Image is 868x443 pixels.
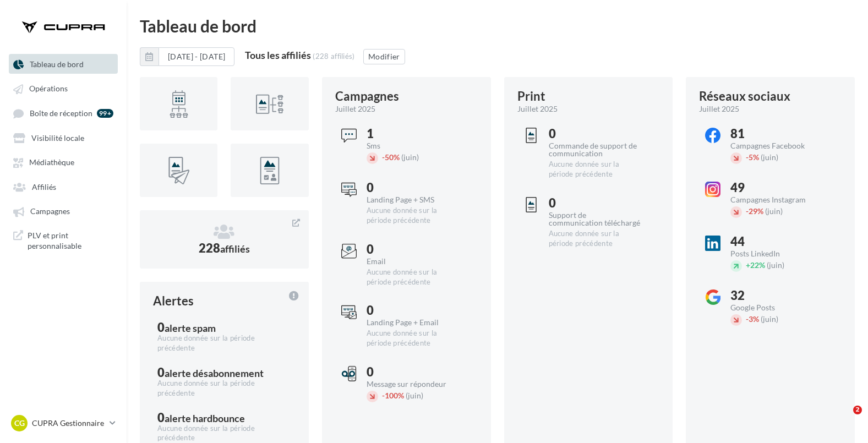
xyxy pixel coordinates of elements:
span: - [746,206,749,216]
a: Tableau de bord [7,54,120,74]
span: + [746,260,750,270]
div: 0 [157,321,291,333]
button: [DATE] - [DATE] [140,47,234,66]
span: 228 [199,240,250,255]
span: juillet 2025 [335,103,375,114]
div: Aucune donnée sur la période précédente [157,333,291,353]
div: Landing Page + Email [367,319,458,326]
div: Aucune donnée sur la période précédente [549,160,641,179]
div: Aucune donnée sur la période précédente [549,229,641,249]
div: 0 [367,366,458,378]
div: Aucune donnée sur la période précédente [367,206,458,226]
div: 1 [367,128,458,140]
div: 81 [730,128,822,140]
div: 0 [157,412,291,424]
a: Boîte de réception 99+ [7,103,120,123]
a: Médiathèque [7,152,120,172]
span: Visibilité locale [31,133,84,143]
div: 44 [730,236,822,248]
div: Aucune donnée sur la période précédente [367,329,458,348]
div: 0 [367,182,458,194]
span: 50% [382,152,400,162]
span: (juin) [761,314,778,324]
span: 3% [746,314,759,324]
span: - [746,314,749,324]
span: 2 [853,406,862,414]
span: (juin) [406,391,423,400]
span: Affiliés [32,182,56,192]
div: Aucune donnée sur la période précédente [157,379,291,398]
a: CG CUPRA Gestionnaire [9,413,118,434]
div: Campagnes Instagram [730,196,822,204]
div: (228 affiliés) [313,52,355,61]
span: Opérations [29,84,68,94]
span: (juin) [401,152,419,162]
span: Médiathèque [29,158,74,167]
div: Print [517,90,545,102]
iframe: Intercom live chat [831,406,857,432]
button: Modifier [363,49,405,64]
div: 0 [549,128,641,140]
a: Visibilité locale [7,128,120,147]
button: [DATE] - [DATE] [159,47,234,66]
div: 0 [367,243,458,255]
span: 5% [746,152,759,162]
span: 29% [746,206,763,216]
span: Boîte de réception [30,108,92,118]
div: 0 [549,197,641,209]
div: Commande de support de communication [549,142,641,157]
div: 99+ [97,109,113,118]
span: - [746,152,749,162]
span: juillet 2025 [699,103,739,114]
span: - [382,391,385,400]
span: 100% [382,391,404,400]
div: Posts LinkedIn [730,250,822,258]
div: alerte hardbounce [165,413,245,423]
span: (juin) [767,260,784,270]
span: Tableau de bord [30,59,84,69]
div: Aucune donnée sur la période précédente [367,267,458,287]
div: 0 [157,367,291,379]
span: (juin) [761,152,778,162]
div: Sms [367,142,458,150]
div: alerte désabonnement [165,368,264,378]
span: (juin) [765,206,783,216]
div: Réseaux sociaux [699,90,790,102]
a: Opérations [7,78,120,98]
span: CG [14,418,25,429]
div: 49 [730,182,822,194]
div: Google Posts [730,304,822,311]
div: Email [367,258,458,265]
span: Campagnes [30,207,70,216]
a: Affiliés [7,177,120,196]
div: Campagnes [335,90,399,102]
div: alerte spam [165,323,216,333]
span: 22% [746,260,765,270]
span: PLV et print personnalisable [28,230,113,251]
div: Tous les affiliés [245,50,311,60]
div: Alertes [153,295,194,307]
span: juillet 2025 [517,103,558,114]
span: - [382,152,385,162]
div: Landing Page + SMS [367,196,458,204]
div: Message sur répondeur [367,380,458,388]
span: affiliés [220,243,250,255]
div: Campagnes Facebook [730,142,822,150]
a: Campagnes [7,201,120,221]
div: Support de communication téléchargé [549,211,641,227]
a: PLV et print personnalisable [7,226,120,256]
div: Tableau de bord [140,18,855,34]
div: 32 [730,289,822,302]
div: 0 [367,304,458,316]
p: CUPRA Gestionnaire [32,418,105,429]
